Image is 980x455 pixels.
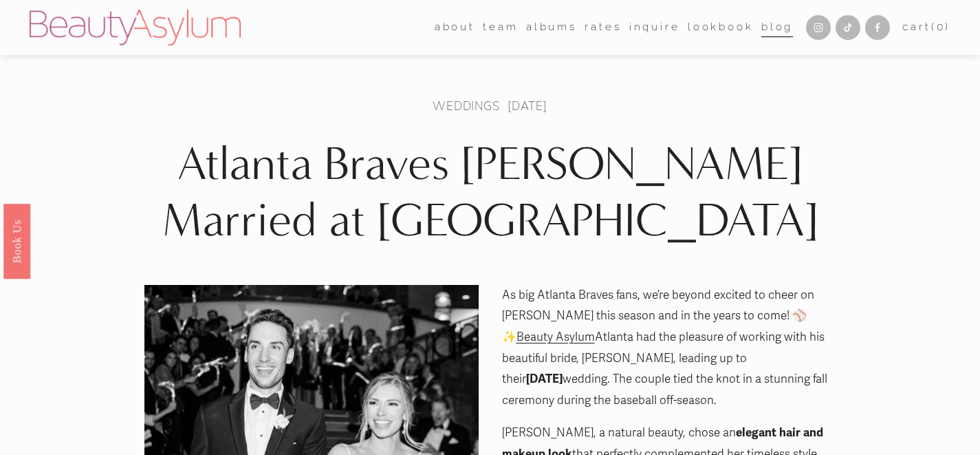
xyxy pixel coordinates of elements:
span: about [435,18,475,37]
img: Beauty Asylum | Bridal Hair &amp; Makeup Charlotte &amp; Atlanta [30,10,241,45]
span: [DATE] [508,98,547,114]
a: Instagram [806,15,831,40]
a: Book Us [3,203,30,278]
strong: [DATE] [526,372,563,386]
a: folder dropdown [435,17,475,39]
a: Blog [761,17,793,39]
a: Facebook [865,15,890,40]
span: team [483,18,518,37]
span: 0 [937,21,946,33]
a: TikTok [836,15,860,40]
a: Lookbook [688,17,754,39]
a: Beauty Asylum [516,330,595,344]
a: folder dropdown [483,17,518,39]
a: 0 items in cart [902,18,950,37]
a: Weddings [433,98,500,114]
a: Rates [585,17,621,39]
h1: Atlanta Braves [PERSON_NAME] Married at [GEOGRAPHIC_DATA] [144,136,836,249]
span: ( ) [931,21,950,33]
p: As big Atlanta Braves fans, we’re beyond excited to cheer on [PERSON_NAME] this season and in the... [144,285,836,412]
a: Inquire [629,17,680,39]
a: albums [526,17,577,39]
